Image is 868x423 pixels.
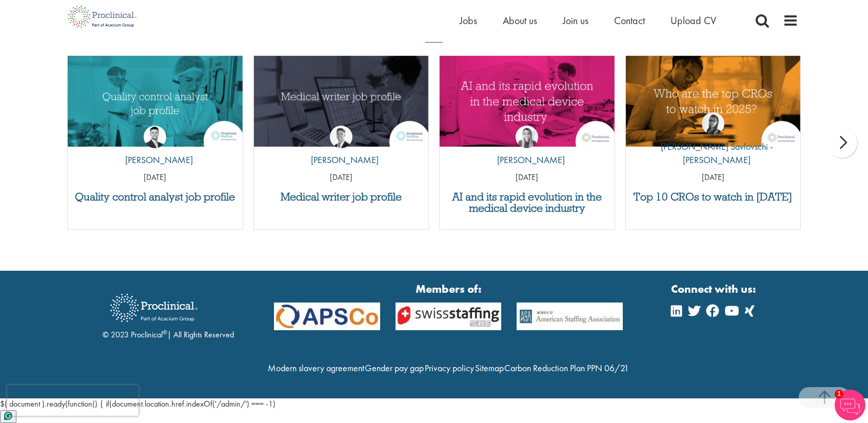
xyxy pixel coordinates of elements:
[365,362,424,374] a: Gender pay gap
[303,153,379,167] p: [PERSON_NAME]
[671,281,758,297] strong: Connect with us:
[254,56,429,147] a: Link to a post
[631,191,796,203] a: Top 10 CROs to watch in [DATE]
[563,14,588,27] a: Join us
[68,172,243,184] p: [DATE]
[68,56,243,147] a: Link to a post
[259,191,424,203] a: Medical writer job profile
[274,281,623,297] strong: Members of:
[254,172,429,184] p: [DATE]
[68,56,243,147] img: quality control analyst job profile
[266,303,388,331] img: APSCo
[626,56,801,147] img: Top 10 CROs 2025 | Proclinical
[425,362,474,374] a: Privacy policy
[440,56,615,147] img: AI and Its Impact on the Medical Device Industry | Proclinical
[303,126,379,172] a: George Watson [PERSON_NAME]
[626,140,801,166] p: [PERSON_NAME] Savlovschi - [PERSON_NAME]
[835,390,843,398] span: 1
[614,14,645,27] a: Contact
[445,191,609,214] a: AI and its rapid evolution in the medical device industry
[503,14,537,27] a: About us
[117,153,193,167] p: [PERSON_NAME]
[330,126,352,148] img: George Watson
[460,14,477,27] a: Jobs
[163,328,167,336] sup: ®
[835,390,865,420] img: Chatbot
[440,56,615,147] a: Link to a post
[509,303,630,331] img: APSCo
[670,14,716,27] a: Upload CV
[254,56,429,147] img: Medical writer job profile
[117,126,193,172] a: Joshua Godden [PERSON_NAME]
[73,191,238,203] a: Quality control analyst job profile
[144,126,166,148] img: Joshua Godden
[516,126,538,148] img: Hannah Burke
[626,56,801,147] a: Link to a post
[7,385,139,416] iframe: reCAPTCHA
[268,362,364,374] a: Modern slavery agreement
[626,112,801,171] a: Theodora Savlovschi - Wicks [PERSON_NAME] Savlovschi - [PERSON_NAME]
[103,286,234,341] div: © 2023 Proclinical | All Rights Reserved
[504,362,629,374] a: Carbon Reduction Plan PPN 06/21
[489,126,565,172] a: Hannah Burke [PERSON_NAME]
[103,287,205,329] img: Proclinical Recruitment
[388,303,509,331] img: APSCo
[626,172,801,184] p: [DATE]
[489,153,565,167] p: [PERSON_NAME]
[440,172,615,184] p: [DATE]
[826,127,857,158] div: next
[702,112,724,135] img: Theodora Savlovschi - Wicks
[475,362,504,374] a: Sitemap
